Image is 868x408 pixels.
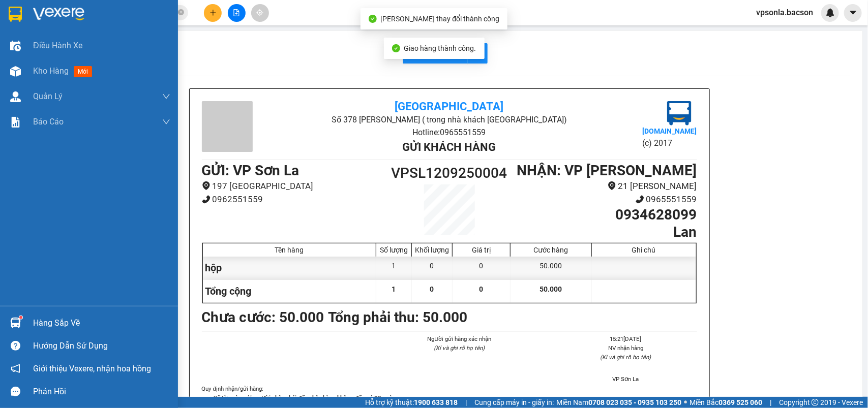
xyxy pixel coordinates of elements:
strong: Kể từ ngày gửi, người nhận phải đến nhận hàng không để quá 03 ngày. [214,394,397,401]
div: Ghi chú [594,246,694,254]
img: logo-vxr [9,7,22,22]
img: warehouse-icon [10,318,21,328]
span: more [468,47,487,60]
span: aim [256,9,263,16]
span: Quản Lý [33,90,63,103]
span: Báo cáo [33,115,64,128]
div: 50.000 [511,257,591,279]
img: warehouse-icon [10,66,21,77]
div: Cước hàng [513,246,588,254]
li: Người gửi hàng xác nhận [388,334,530,343]
li: 197 [GEOGRAPHIC_DATA] [202,179,387,193]
span: down [162,92,170,101]
b: Tổng phải thu: 50.000 [328,309,468,326]
button: plus [204,4,222,22]
span: Kho hàng [33,66,69,76]
span: Tổng cộng [205,285,252,297]
div: Hướng dẫn sử dụng [33,338,170,354]
span: 0 [480,285,484,293]
span: close-circle [178,9,184,15]
span: mới [74,66,92,77]
img: solution-icon [10,117,21,128]
span: vpsonla.bacson [748,6,821,19]
li: 0962551559 [202,193,387,206]
b: NHẬN : VP [PERSON_NAME] [517,162,697,179]
li: 0965551559 [511,193,697,206]
li: (c) 2017 [642,137,697,149]
div: Số lượng [379,246,409,254]
li: Hotline: 0965551559 [95,38,425,50]
button: aim [251,4,269,22]
span: copyright [812,399,819,406]
span: Miền Bắc [690,397,762,408]
span: [PERSON_NAME] thay đổi thành công [381,15,500,23]
span: | [465,397,467,408]
span: phone [636,195,644,204]
strong: 1900 633 818 [414,398,458,406]
b: Gửi khách hàng [402,141,496,153]
span: Điều hành xe [33,39,82,52]
span: check-circle [392,44,400,52]
li: Hotline: 0965551559 [284,126,614,139]
span: notification [11,364,20,373]
li: VP Sơn La [555,374,697,384]
span: question-circle [11,341,20,351]
img: warehouse-icon [10,91,21,102]
button: file-add [228,4,246,22]
div: Khối lượng [414,246,450,254]
b: GỬI : VP Sơn La [13,74,110,90]
span: down [162,118,170,126]
div: Phản hồi [33,384,170,399]
li: Số 378 [PERSON_NAME] ( trong nhà khách [GEOGRAPHIC_DATA]) [95,25,425,38]
li: 21 [PERSON_NAME] [511,179,697,193]
li: Số 378 [PERSON_NAME] ( trong nhà khách [GEOGRAPHIC_DATA]) [284,113,614,126]
span: 1 [392,285,396,293]
img: icon-new-feature [826,8,835,17]
div: 0 [453,257,511,279]
div: Tên hàng [205,246,374,254]
span: caret-down [849,8,858,17]
button: caret-down [844,4,862,22]
i: (Kí và ghi rõ họ tên) [601,354,651,361]
b: [GEOGRAPHIC_DATA] [395,100,503,113]
span: plus [209,9,217,16]
div: Hàng sắp về [33,316,170,331]
div: 0 [412,257,453,279]
div: 1 [376,257,412,279]
span: Cung cấp máy in - giấy in: [474,397,554,408]
span: Giới thiệu Vexere, nhận hoa hồng [33,362,151,375]
span: message [11,387,20,396]
img: logo.jpg [667,101,692,125]
span: 0 [430,285,434,293]
span: file-add [233,9,240,16]
span: ⚪️ [684,400,687,404]
li: NV nhận hàng [555,343,697,353]
span: Miền Nam [556,397,681,408]
b: GỬI : VP Sơn La [202,162,300,179]
h1: Lan [511,224,697,241]
span: check-circle [369,15,377,23]
div: Giá trị [455,246,507,254]
strong: 0369 525 060 [719,398,762,406]
span: environment [202,181,211,190]
sup: 1 [19,316,22,319]
img: warehouse-icon [10,41,21,51]
span: | [770,397,771,408]
li: 15:21[DATE] [555,334,697,343]
span: phone [202,195,211,204]
span: environment [608,181,616,190]
span: close-circle [178,8,184,18]
span: Giao hàng thành công. [404,44,476,52]
span: Hỗ trợ kỹ thuật: [365,397,458,408]
b: Chưa cước : 50.000 [202,309,324,326]
h1: 0934628099 [511,206,697,224]
b: [DOMAIN_NAME] [642,127,697,135]
span: 50.000 [540,285,562,293]
h1: VPSL1209250004 [387,162,512,184]
strong: 0708 023 035 - 0935 103 250 [588,398,681,406]
i: (Kí và ghi rõ họ tên) [434,344,485,352]
div: hộp [203,257,377,279]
